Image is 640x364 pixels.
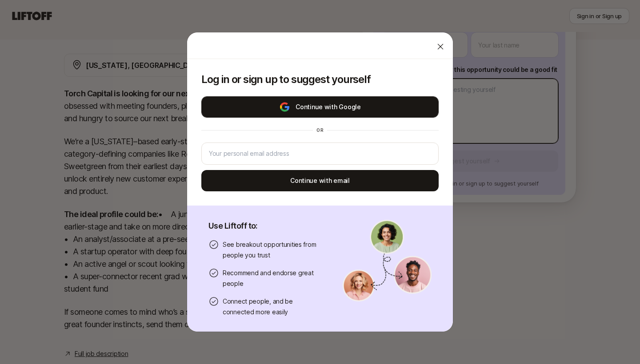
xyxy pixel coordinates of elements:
button: Continue with Google [201,96,439,118]
img: signup-banner [343,220,432,301]
p: Recommend and endorse great people [223,268,321,289]
p: Connect people, and be connected more easily [223,296,321,317]
p: Use Liftoff to: [208,220,321,232]
button: Continue with email [201,170,439,191]
p: See breakout opportunities from people you trust [223,239,321,261]
div: or [313,127,327,134]
p: Log in or sign up to suggest yourself [201,73,439,86]
img: google-logo [279,102,290,112]
input: Your personal email address [209,148,431,159]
